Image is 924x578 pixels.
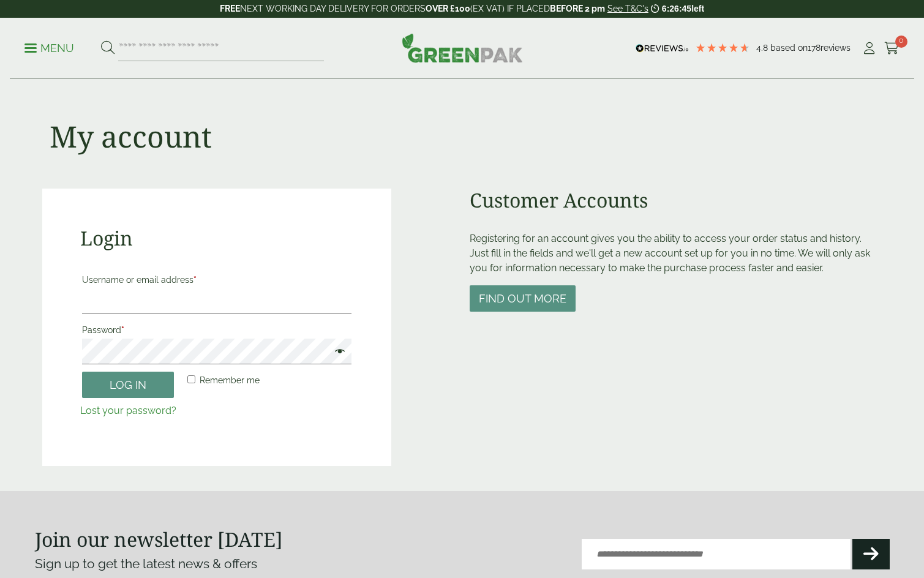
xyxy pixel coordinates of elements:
i: My Account [862,42,877,54]
span: 4.8 [756,43,770,53]
h1: My account [50,119,212,154]
a: See T&C's [607,4,648,13]
span: 178 [808,43,821,53]
a: Lost your password? [80,405,176,416]
p: Sign up to get the latest news & offers [35,554,419,574]
a: Menu [24,41,74,53]
span: Based on [770,43,808,53]
span: reviews [821,43,851,53]
label: Username or email address [82,271,352,288]
i: Cart [884,42,900,54]
img: REVIEWS.io [636,44,689,53]
strong: BEFORE 2 pm [550,4,605,13]
a: Find out more [470,293,576,305]
label: Password [82,321,352,339]
strong: FREE [220,4,240,13]
img: GreenPak Supplies [402,33,523,62]
a: 0 [884,39,900,58]
h2: Customer Accounts [470,189,882,212]
p: Registering for an account gives you the ability to access your order status and history. Just fi... [470,231,882,276]
button: Log in [82,372,174,398]
span: Remember me [200,375,260,385]
div: 4.78 Stars [695,42,750,53]
span: 6:26:45 [662,4,691,13]
span: left [691,4,704,13]
button: Find out more [470,285,576,312]
h2: Login [80,227,354,250]
span: 0 [895,36,907,48]
strong: Join our newsletter [DATE] [35,526,283,552]
strong: OVER £100 [426,4,470,13]
p: Menu [24,41,74,56]
input: Remember me [187,375,195,383]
